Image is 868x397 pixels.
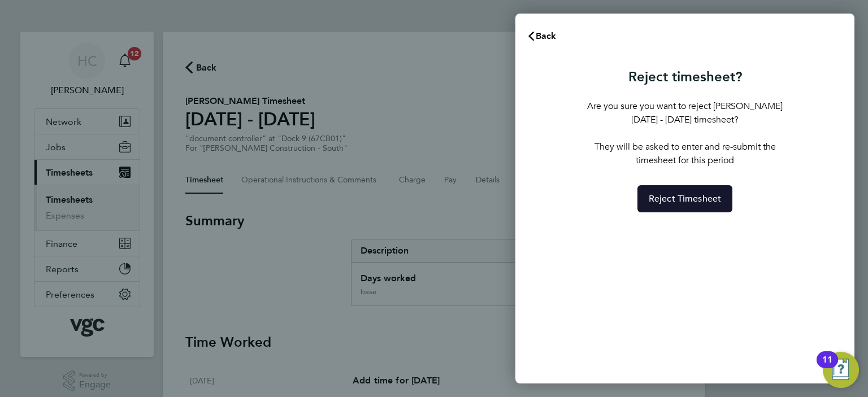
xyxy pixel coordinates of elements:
p: They will be asked to enter and re-submit the timesheet for this period [585,140,784,167]
span: Back [536,30,557,41]
div: 11 [822,360,832,374]
h3: Reject timesheet? [585,68,784,86]
button: Open Resource Center, 11 new notifications [823,352,859,388]
button: Back [515,25,568,47]
button: Reject Timesheet [637,185,733,212]
span: Reject Timesheet [649,193,722,204]
p: Are you sure you want to reject [PERSON_NAME] [DATE] - [DATE] timesheet? [585,99,784,126]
